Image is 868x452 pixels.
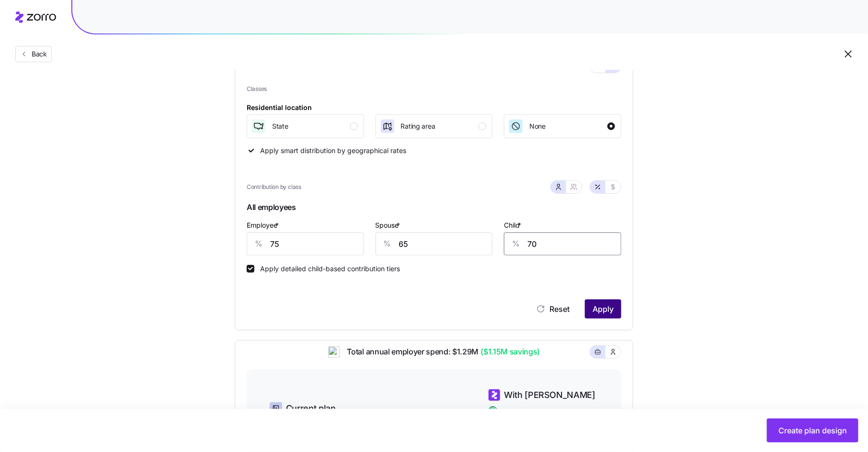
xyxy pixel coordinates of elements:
label: Spouse [376,220,402,231]
span: ($1.15M savings) [479,346,540,358]
span: Back [28,49,47,59]
span: With [PERSON_NAME] [504,388,595,402]
button: Reset [528,299,577,319]
div: % [504,233,527,255]
span: State [272,121,288,131]
label: Employee [247,220,281,231]
img: ai-icon.png [328,346,340,358]
label: Child [504,220,523,231]
span: Create plan design [778,425,847,436]
span: All employees [247,199,621,219]
span: Rating area [401,121,435,131]
button: Create plan design [767,419,858,442]
div: % [247,233,270,255]
button: Back [15,46,52,62]
span: Total annual employer spend: $1.29M [340,346,540,358]
label: Apply detailed child-based contribution tiers [254,265,400,273]
div: % [376,233,399,255]
div: Residential location [247,102,312,113]
span: Reset [549,303,570,315]
span: None [529,121,546,131]
span: Current plan [286,402,336,415]
span: Classes [247,85,621,94]
span: Apply [593,303,614,315]
button: Apply [585,299,621,319]
span: Contribution by class [247,183,301,192]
